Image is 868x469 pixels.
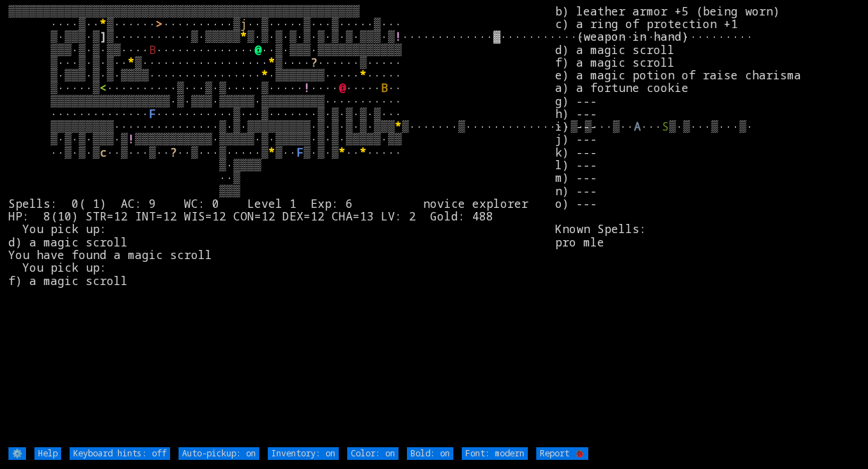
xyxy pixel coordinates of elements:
input: Bold: on [407,447,453,460]
font: @ [254,42,261,58]
font: ? [170,145,177,160]
font: > [156,16,163,32]
font: B [381,80,388,95]
font: @ [339,80,346,95]
font: ] [100,29,107,44]
larn: ▒▒▒▒▒▒▒▒▒▒▒▒▒▒▒▒▒▒▒▒▒▒▒▒▒▒▒▒▒▒▒▒▒▒▒▒▒▒▒▒▒▒▒▒▒▒▒▒▒▒ ····▒·· ▒······ ··········▒ ··▒·····▒···▒·····... [8,5,555,446]
font: ? [311,55,318,70]
input: ⚙️ [8,447,26,460]
font: ! [395,29,402,44]
input: Auto-pickup: on [179,447,259,460]
input: Help [34,447,61,460]
input: Inventory: on [268,447,339,460]
font: ! [128,131,135,147]
font: F [297,145,304,160]
font: ! [304,80,311,95]
font: F [149,106,156,121]
font: B [149,42,156,58]
input: Report 🐞 [536,447,588,460]
input: Color: on [347,447,399,460]
font: < [100,80,107,95]
input: Font: modern [462,447,528,460]
font: j [240,16,247,32]
input: Keyboard hints: off [70,447,170,460]
stats: b) leather armor +5 (being worn) c) a ring of protection +1 (weapon in hand) d) a magic scroll f)... [555,5,859,446]
font: c [100,145,107,160]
